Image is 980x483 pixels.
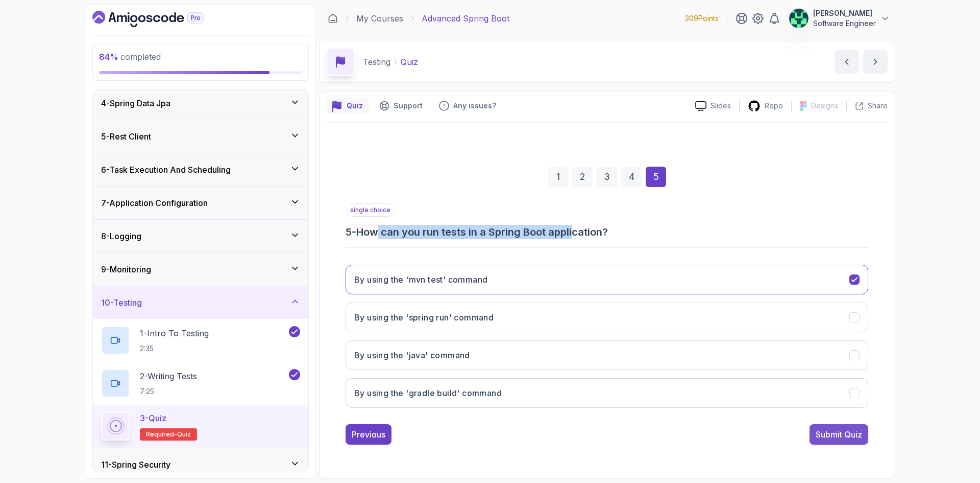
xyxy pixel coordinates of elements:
p: Testing [363,56,390,68]
button: By using the 'java' command [346,340,868,370]
button: 6-Task Execution And Scheduling [93,153,308,186]
h3: 6 - Task Execution And Scheduling [101,164,231,176]
button: By using the 'gradle build' command [346,378,868,408]
p: Share [868,101,888,111]
h3: 8 - Logging [101,230,141,242]
button: previous content [835,50,859,74]
p: Slides [710,101,731,111]
h3: By using the 'gradle build' command [354,387,502,399]
div: 2 [572,167,593,187]
h3: 7 - Application Configuration [101,197,208,209]
a: Dashboard [328,13,338,24]
span: completed [99,52,161,62]
button: Feedback button [433,98,502,114]
h3: 4 - Spring Data Jpa [101,97,170,109]
p: 2:35 [140,343,209,354]
button: quiz button [326,98,369,114]
p: 3 - Quiz [140,412,166,424]
h3: 11 - Spring Security [101,458,170,471]
p: Quiz [347,101,363,111]
button: Support button [373,98,429,114]
button: 5-Rest Client [93,120,308,153]
h3: 5 - Rest Client [101,130,151,143]
div: 1 [548,167,568,187]
button: 11-Spring Security [93,448,308,481]
p: 2 - Writing Tests [140,370,197,382]
button: 10-Testing [93,286,308,319]
div: Submit Quiz [816,428,862,441]
button: 3-QuizRequired-quiz [101,412,300,441]
p: 1 - Intro To Testing [140,327,209,339]
p: Designs [811,101,838,111]
button: user profile image[PERSON_NAME]Software Engineer [789,8,890,29]
h3: By using the 'mvn test' command [354,273,487,286]
button: 1-Intro To Testing2:35 [101,326,300,355]
a: Slides [687,101,739,111]
button: By using the 'spring run' command [346,303,868,332]
button: Submit Quiz [810,424,868,445]
h3: By using the 'spring run' command [354,311,494,324]
div: 3 [597,167,617,187]
p: Quiz [401,56,418,68]
div: 5 [646,167,666,187]
p: [PERSON_NAME] [813,8,876,18]
p: single choice [346,203,395,217]
button: Share [846,101,888,111]
button: 7-Application Configuration [93,187,308,219]
span: 84 % [99,52,118,62]
button: 9-Monitoring [93,253,308,286]
button: By using the 'mvn test' command [346,265,868,294]
button: Previous [346,424,391,445]
button: next content [863,50,888,74]
div: Previous [352,428,385,441]
a: Dashboard [92,11,227,27]
a: Repo [740,100,791,112]
span: quiz [177,430,191,439]
p: Software Engineer [813,18,876,29]
button: 8-Logging [93,220,308,252]
h3: 10 - Testing [101,296,142,309]
p: Repo [765,101,783,111]
h3: 5 - How can you run tests in a Spring Boot application? [346,225,868,239]
h3: By using the 'java' command [354,349,470,361]
img: user profile image [789,9,808,28]
h3: 9 - Monitoring [101,263,151,275]
p: Advanced Spring Boot [422,12,509,25]
p: 309 Points [685,13,719,24]
p: 7:25 [140,386,197,397]
span: Required- [146,430,177,439]
p: Support [394,101,423,111]
a: My Courses [356,12,403,25]
button: 4-Spring Data Jpa [93,87,308,120]
button: 2-Writing Tests7:25 [101,369,300,398]
p: Any issues? [453,101,496,111]
div: 4 [621,167,642,187]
